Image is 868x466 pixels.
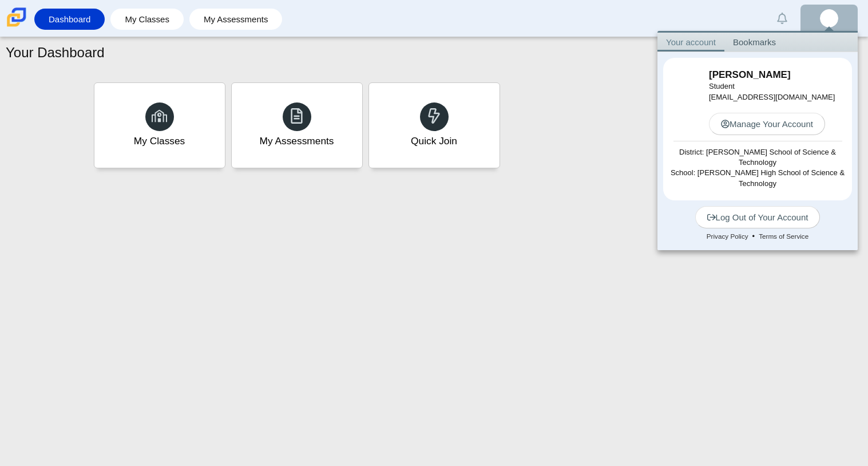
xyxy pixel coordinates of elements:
span: Student [709,82,735,90]
a: Carmen School of Science & Technology [5,21,29,31]
a: My Assessments [231,82,363,168]
img: Carmen School of Science & Technology [5,5,29,29]
a: Quick Join [368,82,500,168]
a: Log Out of Your Account [695,206,821,228]
a: My Assessments [195,9,277,30]
img: merlin.rodriguez.f0rCn7 [669,69,703,104]
div: District: [PERSON_NAME] School of Science & Technology [669,147,846,168]
a: Your account [657,33,724,52]
a: My Classes [94,82,225,168]
a: Alerts [770,6,795,31]
div: School: [PERSON_NAME] High School of Science & Technology [669,168,846,188]
div: Quick Join [411,134,457,148]
div: [EMAIL_ADDRESS][DOMAIN_NAME] [709,81,846,102]
a: Dashboard [40,9,99,30]
a: My Classes [116,9,178,30]
h1: Your Dashboard [6,43,105,62]
div: My Assessments [260,134,334,148]
h3: [PERSON_NAME] [709,68,846,82]
a: Terms of Service [755,231,812,242]
a: merlin.rodriguez.f0rCn7 [800,5,858,32]
div: • [663,228,852,244]
img: merlin.rodriguez.f0rCn7 [820,9,838,27]
a: Bookmarks [724,33,784,52]
a: Privacy Policy [703,231,752,242]
div: My Classes [134,134,185,148]
a: Manage Your Account [709,113,825,135]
